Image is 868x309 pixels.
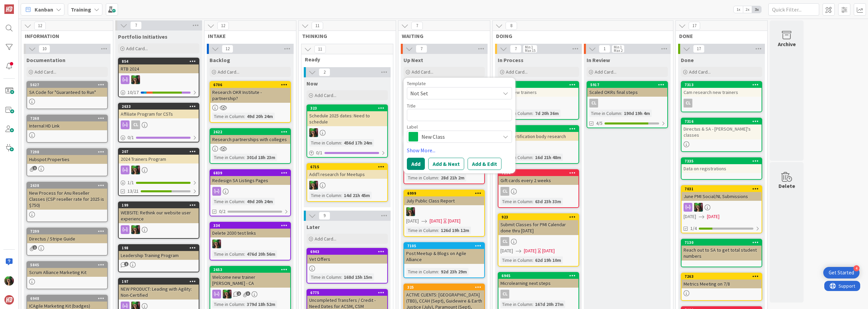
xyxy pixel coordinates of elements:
[119,64,199,73] div: RTB 2024
[212,154,244,161] div: Time in Column
[122,246,199,250] div: 198
[404,190,484,196] div: 6999
[404,190,484,205] div: 6999July Public Class Report
[681,157,762,180] a: 7335Data on registrations
[126,45,148,52] span: Add Card...
[501,215,578,219] div: 923
[501,127,578,131] div: 7314
[681,185,762,233] a: 7031June PMI Social/NL SubmissionsSL[DATE][DATE]1/4
[119,58,199,64] div: 854
[307,104,388,158] a: 323Schedule 2025 dates: Need to scheduleSLTime in Column:456d 17h 24m0/1
[122,279,199,284] div: 197
[210,176,290,185] div: Redesign SA Listings Pages
[307,170,387,179] div: Add'l research for Meetups
[682,164,762,173] div: Data on registrations
[27,182,107,189] div: 2638
[533,154,563,161] div: 16d 21h 48m
[219,208,225,215] span: 0/2
[35,5,53,14] span: Kanban
[127,179,134,186] span: 1 / 1
[622,110,652,117] div: 190d 19h 4m
[27,115,107,121] div: 7268
[682,186,762,201] div: 7031June PMI Social/NL Submissions
[309,139,341,147] div: Time in Column
[119,278,199,285] div: 197
[682,279,762,288] div: Metrics Meeting on 7/8
[26,261,108,289] a: 5845Scrum Alliance Marketing Kit
[500,247,513,254] span: [DATE]
[532,154,533,161] span: :
[412,69,433,75] span: Add Card...
[307,128,387,137] div: SL
[682,158,762,173] div: 7335Data on registrations
[438,268,439,275] span: :
[498,220,578,235] div: Submit Classes for PMI Calendar done thru [DATE]
[533,256,563,264] div: 62d 19h 10m
[682,239,762,246] div: 7130
[245,113,275,120] div: 49d 20h 24m
[30,229,107,234] div: 7299
[542,247,555,254] div: [DATE]
[119,208,199,223] div: WEBSITE: Rethink our website user experience
[119,225,199,234] div: SL
[119,110,199,118] div: Affiliate Program for CSTs
[210,129,290,144] div: 2622Research partnerships with colleges
[682,186,762,192] div: 7031
[406,217,419,225] span: [DATE]
[119,202,199,208] div: 199
[498,126,578,141] div: 7314New certification body research
[127,134,134,141] span: 0 / 1
[27,82,107,88] div: 5627
[210,267,290,273] div: 2653
[498,143,578,152] div: CL
[119,285,199,300] div: NEW PRODUCT: Leading with Agility: Non-Certified
[524,247,536,254] span: [DATE]
[307,111,387,126] div: Schedule 2025 dates: Need to schedule
[223,290,232,298] img: SL
[532,198,533,205] span: :
[532,110,533,117] span: :
[307,105,387,126] div: 323Schedule 2025 dates: Need to schedule
[682,273,762,279] div: 7263
[307,290,387,296] div: 6775
[27,115,107,130] div: 7268Internal HD Link
[500,154,532,161] div: Time in Column
[245,250,277,258] div: 476d 20h 56m
[210,229,290,237] div: Delete 2030 test links
[853,265,860,271] div: 4
[501,82,578,87] div: 7353
[210,128,291,164] a: 2622Research partnerships with collegesTime in Column:301d 18h 23m
[590,82,667,87] div: 5917
[309,192,341,199] div: Time in Column
[682,158,762,164] div: 7335
[406,207,415,216] img: SL
[403,190,485,237] a: 6999July Public Class ReportSL[DATE][DATE][DATE]Time in Column:126d 19h 12m
[212,239,221,248] img: SL
[404,196,484,205] div: July Public Class Report
[595,69,616,75] span: Add Card...
[310,106,387,111] div: 323
[498,176,578,185] div: Gift cards every 2 weeks
[589,99,598,108] div: CL
[439,227,471,234] div: 126d 19h 12m
[506,69,528,75] span: Add Card...
[33,166,37,170] span: 1
[498,82,578,88] div: 7353
[244,113,245,120] span: :
[245,154,277,161] div: 301d 18h 23m
[684,213,696,220] span: [DATE]
[498,132,578,141] div: New certification body research
[119,245,199,260] div: 198Leadership Training Program
[27,262,107,277] div: 5845Scrum Alliance Marketing Kit
[119,245,199,251] div: 198
[124,262,129,266] span: 1
[682,192,762,201] div: June PMI Social/NL Submissions
[210,170,290,176] div: 6839
[118,58,199,97] a: 854RTB 2024SL10/17
[210,82,290,88] div: 6706
[119,58,199,73] div: 854RTB 2024
[244,198,245,205] span: :
[30,183,107,188] div: 2638
[404,284,484,290] div: 325
[404,243,484,249] div: 7105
